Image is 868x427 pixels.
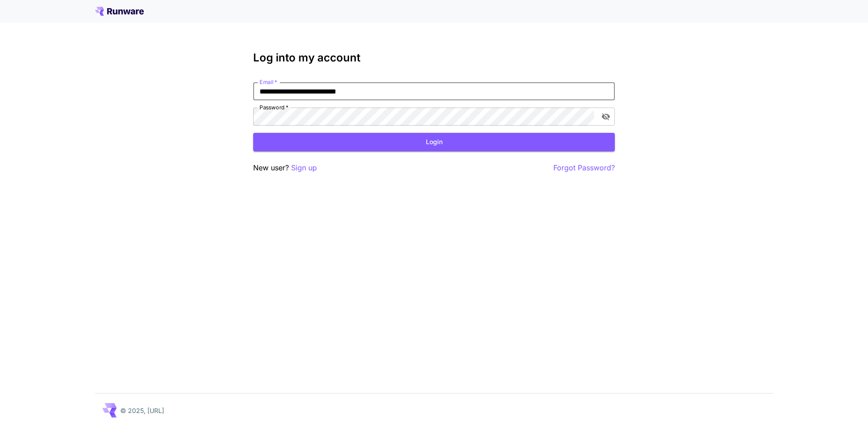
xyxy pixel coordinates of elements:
h3: Log into my account [253,52,615,64]
label: Password [259,103,288,111]
p: New user? [253,162,317,174]
p: © 2025, [URL] [120,406,164,415]
button: Sign up [291,162,317,174]
button: toggle password visibility [598,108,614,125]
button: Forgot Password? [553,162,615,174]
label: Email [259,78,277,86]
button: Login [253,133,615,151]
